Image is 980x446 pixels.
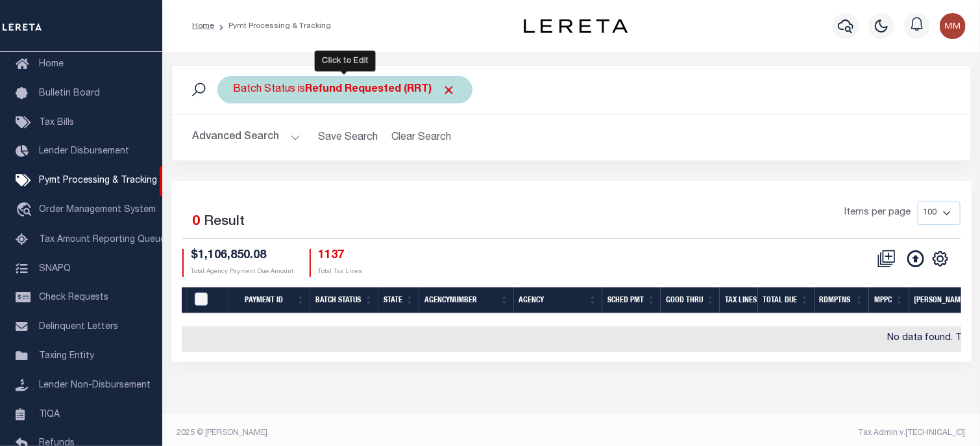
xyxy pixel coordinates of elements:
th: Payment ID: activate to sort column ascending [229,287,310,314]
label: Result [204,212,245,233]
button: Advanced Search [193,125,300,150]
span: Tax Bills [39,118,74,127]
a: Home [192,22,214,30]
th: Tax Lines [720,287,758,314]
th: SCHED PMT: activate to sort column ascending [602,287,661,314]
span: Lender Disbursement [39,147,129,156]
span: SNAPQ [39,264,71,273]
th: Total Due: activate to sort column ascending [758,287,815,314]
div: 2025 © [PERSON_NAME]. [167,427,572,439]
th: State: activate to sort column ascending [378,287,419,314]
span: Bulletin Board [39,89,100,98]
h4: $1,106,850.08 [191,249,294,263]
th: Rdmptns: activate to sort column ascending [815,287,869,314]
button: Save Search [311,125,386,150]
span: TIQA [39,410,60,419]
span: 0 [193,215,201,229]
span: Check Requests [39,293,108,302]
span: Tax Amount Reporting Queue [39,235,165,244]
button: Clear Search [386,125,457,150]
span: Items per page [845,206,911,220]
th: Batch Status: activate to sort column ascending [310,287,378,314]
div: Batch Status is [217,76,472,103]
span: Delinquent Letters [39,322,118,332]
span: Click to Remove [443,83,456,97]
p: Total Tax Lines [319,267,363,277]
p: Total Agency Payment Due Amount [191,267,294,277]
th: Good Thru: activate to sort column ascending [661,287,720,314]
img: svg+xml;base64,PHN2ZyB4bWxucz0iaHR0cDovL3d3dy53My5vcmcvMjAwMC9zdmciIHBvaW50ZXItZXZlbnRzPSJub25lIi... [940,13,966,39]
th: AgencyNumber: activate to sort column ascending [419,287,514,314]
div: Click to Edit [315,51,376,72]
img: logo-dark.svg [524,19,628,33]
th: Agency: activate to sort column ascending [514,287,602,314]
span: Home [39,60,64,69]
th: PayeePmtBatchStatus [187,287,229,314]
i: travel_explore [16,202,36,219]
b: Refund Requested (RRT) [306,85,456,95]
li: Pymt Processing & Tracking [214,20,331,32]
span: Order Management System [39,205,156,215]
span: Pymt Processing & Tracking [39,176,157,185]
h4: 1137 [319,249,363,263]
span: Lender Non-Disbursement [39,381,151,390]
span: Taxing Entity [39,352,94,361]
th: MPPC: activate to sort column ascending [869,287,909,314]
div: Tax Admin v.[TECHNICAL_ID] [581,427,966,439]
